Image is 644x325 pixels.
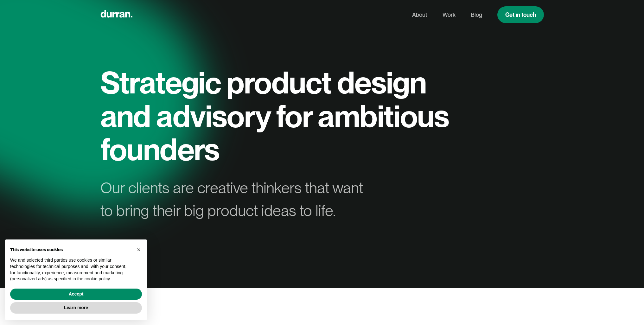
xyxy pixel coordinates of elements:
[10,247,132,252] h2: This website uses cookies
[471,9,482,21] a: Blog
[443,9,456,21] a: Work
[10,289,142,300] button: Accept
[10,257,132,282] p: We and selected third parties use cookies or similar technologies for technical purposes and, wit...
[497,6,544,23] a: Get in touch
[10,302,142,314] button: Learn more
[100,66,455,166] h1: Strategic product design and advisory for ambitious founders
[134,245,144,255] button: Close this notice
[137,246,141,253] span: ×
[100,9,132,21] a: home
[412,9,427,21] a: About
[100,176,374,222] div: Our clients are creative thinkers that want to bring their big product ideas to life.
